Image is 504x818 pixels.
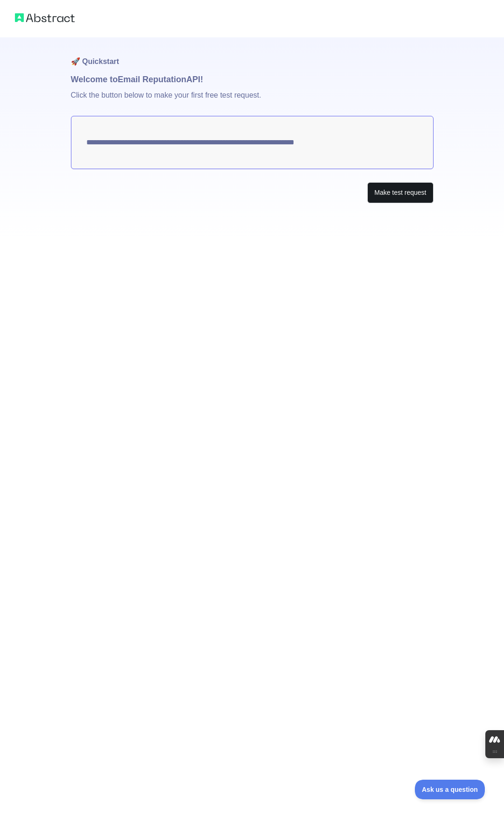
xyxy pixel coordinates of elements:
img: Abstract logo [15,11,75,24]
h1: 🚀 Quickstart [71,37,434,73]
p: Click the button below to make your first free test request. [71,86,434,116]
button: Make test request [367,182,433,203]
iframe: Toggle Customer Support [415,780,485,799]
h1: Welcome to Email Reputation API! [71,73,434,86]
